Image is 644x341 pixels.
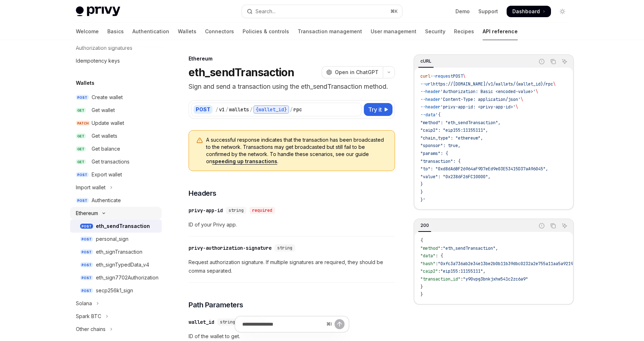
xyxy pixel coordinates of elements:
[548,221,558,230] button: Copy the contents from the code block
[420,253,435,259] span: "data"
[255,7,275,16] div: Search...
[80,237,93,242] span: POST
[70,155,162,168] a: GETGet transactions
[194,105,213,114] div: POST
[70,181,162,194] button: Toggle Import wallet section
[76,299,92,308] div: Solana
[420,97,440,102] span: --header
[371,23,416,40] a: User management
[536,89,538,94] span: \
[70,142,162,155] a: GETGet balance
[335,69,379,76] span: Open in ChatGPT
[219,106,225,113] div: v1
[420,89,440,94] span: --header
[196,137,203,144] svg: Warning
[189,207,223,214] div: privy-app-id
[249,207,275,214] div: required
[225,106,228,113] div: /
[420,181,423,187] span: }
[420,112,435,118] span: --data
[70,220,162,233] a: POSTeth_sendTransaction
[420,292,423,297] span: }
[92,170,122,179] div: Export wallet
[80,288,93,293] span: POST
[298,23,362,40] a: Transaction management
[76,159,86,165] span: GET
[70,271,162,284] a: POSTeth_sign7702Authorization
[521,97,523,102] span: \
[454,23,474,40] a: Recipes
[92,145,120,153] div: Get balance
[420,81,433,87] span: --url
[229,208,244,213] span: string
[438,268,440,274] span: :
[189,66,294,79] h1: eth_sendTransaction
[76,172,89,177] span: POST
[290,106,293,113] div: /
[420,151,448,156] span: "params": {
[243,23,289,40] a: Policies & controls
[70,258,162,271] a: POSTeth_signTypedData_v4
[70,323,162,336] button: Toggle Other chains section
[242,5,402,18] button: Open search
[96,235,128,243] div: personal_sign
[189,244,272,252] div: privy-authorization-signature
[420,159,460,164] span: "transaction": {
[76,198,89,203] span: POST
[76,57,120,65] div: Idempotency keys
[242,316,323,332] input: Ask a question...
[250,106,253,113] div: /
[96,273,158,282] div: eth_sign7702Authorization
[420,127,488,133] span: "caip2": "eip155:11155111",
[507,6,551,17] a: Dashboard
[440,245,443,251] span: :
[440,104,516,110] span: 'privy-app-id: <privy-app-id>'
[189,258,395,275] span: Request authorization signature. If multiple signatures are required, they should be comma separa...
[516,104,518,110] span: \
[80,262,93,268] span: POST
[76,209,98,218] div: Ethereum
[418,221,431,230] div: 200
[96,260,149,269] div: eth_signTypedData_v4
[512,8,540,15] span: Dashboard
[189,55,395,62] div: Ethereum
[96,286,133,295] div: secp256k1_sign
[178,23,196,40] a: Wallets
[420,276,460,282] span: "transaction_id"
[206,136,387,165] span: A successful response indicates that the transaction has been broadcasted to the network. Transac...
[189,300,243,310] span: Path Parameters
[483,23,518,40] a: API reference
[76,6,120,16] img: light logo
[76,121,90,126] span: PATCH
[70,104,162,117] a: GETGet wallet
[548,57,558,66] button: Copy the contents from the code block
[96,248,142,256] div: eth_signTransaction
[80,249,93,255] span: POST
[440,268,483,274] span: "eip155:11155111"
[92,196,121,205] div: Authenticate
[438,261,608,267] span: "0xfc3a736ab2e34e13be2b0b11b39dbc0232a2e755a11aa5a9219890d3b2c6c7d8"
[335,319,345,329] button: Send message
[92,119,124,127] div: Update wallet
[92,132,117,140] div: Get wallets
[76,133,86,139] span: GET
[76,79,94,87] h5: Wallets
[92,93,123,102] div: Create wallet
[76,23,99,40] a: Welcome
[70,117,162,130] a: PATCHUpdate wallet
[430,73,453,79] span: --request
[132,23,169,40] a: Authentication
[70,297,162,310] button: Toggle Solana section
[76,325,106,333] div: Other chains
[443,245,496,251] span: "eth_sendTransaction"
[205,23,234,40] a: Connectors
[107,23,124,40] a: Basics
[420,268,438,274] span: "caip2"
[189,220,395,229] span: ID of your Privy app.
[229,106,249,113] div: wallets
[455,8,470,15] a: Demo
[70,233,162,245] a: POSTpersonal_sign
[420,245,440,251] span: "method"
[420,238,423,243] span: {
[76,183,106,192] div: Import wallet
